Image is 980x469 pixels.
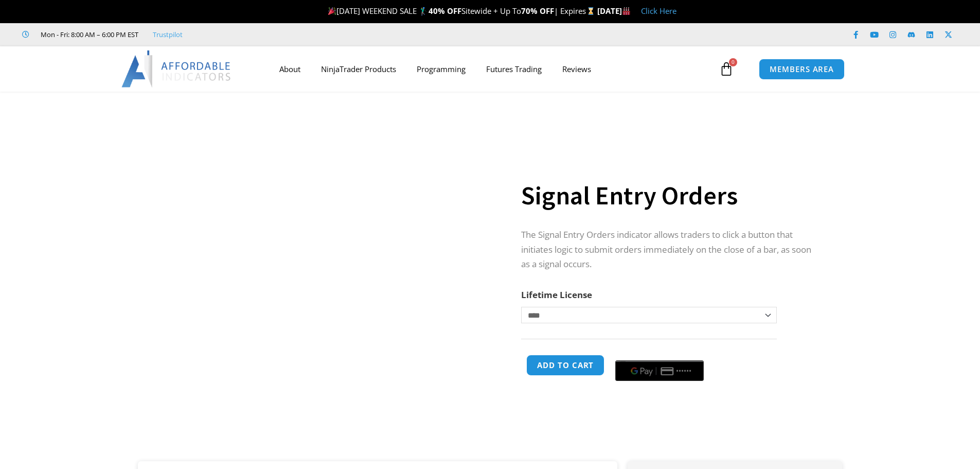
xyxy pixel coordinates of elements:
[641,6,676,16] a: Click Here
[153,28,183,41] a: Trustpilot
[269,57,311,81] a: About
[328,7,336,15] img: 🎉
[676,368,692,375] text: ••••••
[521,6,554,16] strong: 70% OFF
[759,59,845,80] a: MEMBERS AREA
[704,54,749,84] a: 0
[429,6,461,16] strong: 40% OFF
[521,289,592,301] label: Lifetime License
[552,57,601,81] a: Reviews
[326,6,597,16] span: [DATE] WEEKEND SALE 🏌️‍♂️ Sitewide + Up To | Expires
[311,57,406,81] a: NinjaTrader Products
[615,360,704,381] button: Buy with GPay
[121,50,232,88] img: LogoAI | Affordable Indicators – NinjaTrader
[587,7,595,15] img: ⌛
[597,6,631,16] strong: [DATE]
[476,57,552,81] a: Futures Trading
[38,28,138,41] span: Mon - Fri: 8:00 AM – 6:00 PM EST
[269,57,717,81] nav: Menu
[521,228,822,272] p: The Signal Entry Orders indicator allows traders to click a button that initiates logic to submit...
[770,65,834,73] span: MEMBERS AREA
[622,7,630,15] img: 🏭
[406,57,476,81] a: Programming
[729,58,737,66] span: 0
[521,178,822,214] h1: Signal Entry Orders
[526,355,604,376] button: Add to cart
[613,353,706,354] iframe: Secure payment input frame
